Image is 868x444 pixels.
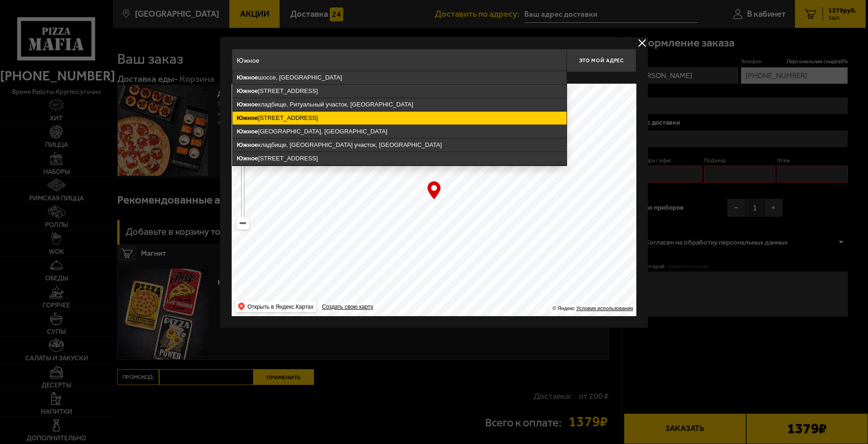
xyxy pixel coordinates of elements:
[233,139,567,152] ymaps: кладбище, [GEOGRAPHIC_DATA] участок, [GEOGRAPHIC_DATA]
[233,71,567,84] ymaps: шоссе, [GEOGRAPHIC_DATA]
[235,301,316,312] ymaps: Открыть в Яндекс.Картах
[247,301,314,312] ymaps: Открыть в Яндекс.Картах
[579,58,624,64] span: Это мой адрес
[237,128,258,135] ymaps: Южное
[636,37,648,49] button: delivery type
[237,74,258,81] ymaps: Южное
[567,49,636,72] button: Это мой адрес
[320,304,375,311] a: Создать свою карту
[237,141,258,148] ymaps: Южное
[233,112,567,125] ymaps: [STREET_ADDRESS]
[576,305,633,311] a: Условия использования
[237,87,258,94] ymaps: Южное
[237,114,258,121] ymaps: Южное
[553,305,575,311] ymaps: © Яндекс
[233,85,567,98] ymaps: [STREET_ADDRESS]
[233,125,567,138] ymaps: [GEOGRAPHIC_DATA], [GEOGRAPHIC_DATA]
[232,74,363,82] p: Укажите дом на карте или в поле ввода
[237,155,258,162] ymaps: Южное
[233,98,567,111] ymaps: кладбище, Ритуальный участок, [GEOGRAPHIC_DATA]
[237,101,258,108] ymaps: Южное
[233,152,567,165] ymaps: [STREET_ADDRESS]
[232,49,567,72] input: Введите адрес доставки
